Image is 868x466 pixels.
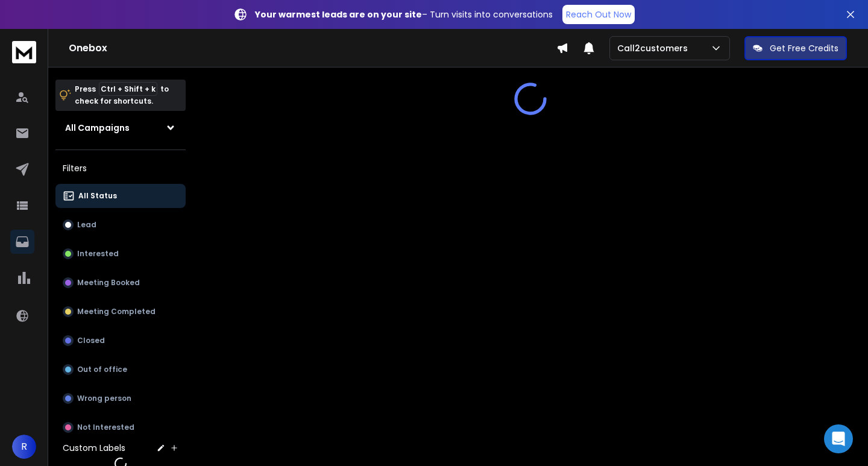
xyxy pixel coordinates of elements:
p: All Status [78,191,117,201]
p: – Turn visits into conversations [255,8,553,20]
button: Meeting Booked [55,271,186,295]
p: Not Interested [77,423,134,432]
p: Lead [77,220,96,230]
button: Meeting Completed [55,300,186,324]
button: R [12,435,36,459]
span: Ctrl + Shift + k [99,82,157,96]
button: Get Free Credits [744,36,847,60]
button: Out of office [55,357,186,382]
p: Meeting Completed [77,307,156,316]
p: Press to check for shortcuts. [75,83,169,107]
p: Wrong person [77,394,131,403]
button: Wrong person [55,386,186,411]
div: Open Intercom Messenger [824,424,853,453]
img: logo [12,41,36,63]
p: Call2customers [617,42,693,54]
h1: Onebox [69,41,556,55]
a: Reach Out Now [562,5,635,24]
button: All Status [55,184,186,208]
h3: Filters [55,160,186,177]
button: Closed [55,329,186,353]
p: Reach Out Now [566,8,631,20]
button: All Campaigns [55,116,186,140]
button: Interested [55,242,186,266]
p: Out of office [77,365,127,374]
h3: Custom Labels [63,442,125,454]
p: Interested [77,249,119,259]
p: Get Free Credits [770,42,838,54]
h1: All Campaigns [65,122,130,134]
button: Lead [55,213,186,237]
strong: Your warmest leads are on your site [255,8,422,20]
p: Meeting Booked [77,278,140,288]
button: Not Interested [55,415,186,439]
p: Closed [77,336,105,345]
